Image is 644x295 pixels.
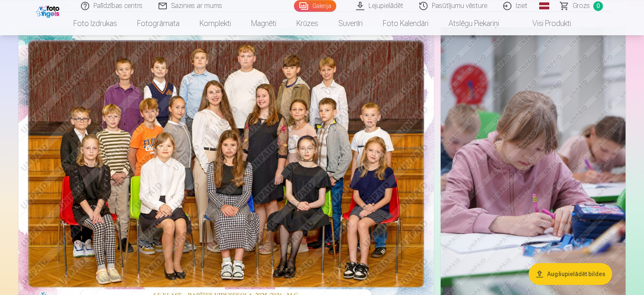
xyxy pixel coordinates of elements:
span: 0 [593,1,603,11]
a: Magnēti [241,12,286,35]
a: Suvenīri [328,12,373,35]
a: Visi produkti [509,12,581,35]
a: Foto izdrukas [63,12,127,35]
a: Komplekti [190,12,241,35]
a: Atslēgu piekariņi [439,12,509,35]
span: Grozs [573,1,590,11]
a: Foto kalendāri [373,12,439,35]
a: Krūzes [286,12,328,35]
img: /fa1 [36,3,62,18]
a: Fotogrāmata [127,12,190,35]
button: Augšupielādēt bildes [529,263,612,285]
